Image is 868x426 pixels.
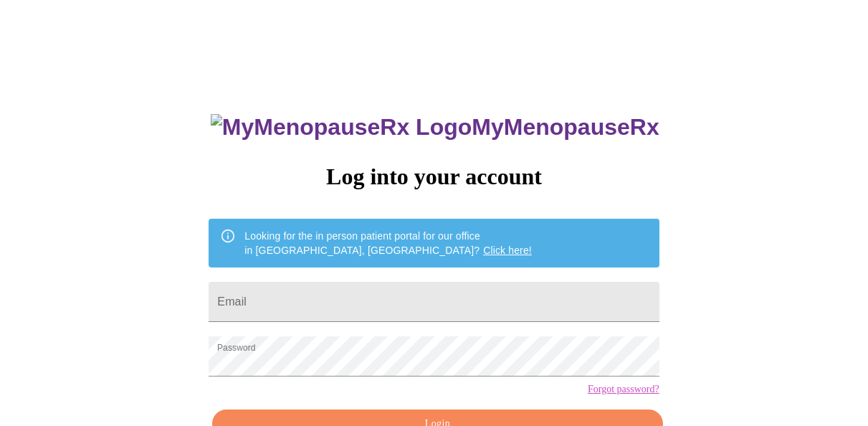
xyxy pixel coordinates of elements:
[211,114,659,141] h3: MyMenopauseRx
[209,164,659,190] h3: Log into your account
[588,384,659,395] a: Forgot password?
[483,245,532,256] a: Click here!
[244,223,532,263] div: Looking for the in person patient portal for our office in [GEOGRAPHIC_DATA], [GEOGRAPHIC_DATA]?
[211,114,472,141] img: MyMenopauseRx Logo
